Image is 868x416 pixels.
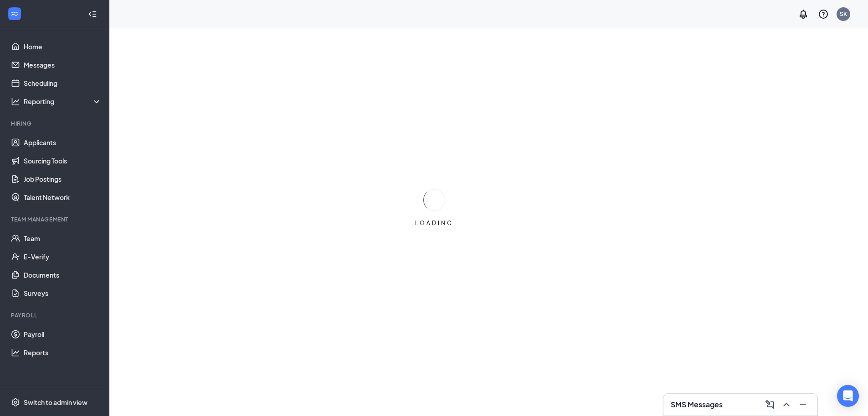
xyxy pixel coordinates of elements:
[24,74,102,92] a: Scheduling
[24,37,102,56] a: Home
[24,133,102,152] a: Applicants
[24,170,102,188] a: Job Postings
[11,216,100,223] div: Team Management
[671,400,723,410] h3: SMS Messages
[411,219,457,227] div: LOADING
[11,311,100,319] div: Payroll
[798,9,809,20] svg: Notifications
[24,284,102,302] a: Surveys
[781,399,792,410] svg: ChevronUp
[24,229,102,247] a: Team
[24,188,102,206] a: Talent Network
[765,399,776,410] svg: ComposeMessage
[763,397,777,412] button: ComposeMessage
[840,10,847,18] div: SK
[24,247,102,266] a: E-Verify
[24,343,102,362] a: Reports
[797,399,808,410] svg: Minimize
[779,397,794,412] button: ChevronUp
[24,56,102,74] a: Messages
[24,266,102,284] a: Documents
[24,97,102,106] div: Reporting
[10,9,19,18] svg: WorkstreamLogo
[796,397,810,412] button: Minimize
[11,120,100,127] div: Hiring
[24,398,87,407] div: Switch to admin view
[837,385,859,407] div: Open Intercom Messenger
[818,9,829,20] svg: QuestionInfo
[24,152,102,170] a: Sourcing Tools
[11,398,20,407] svg: Settings
[24,325,102,343] a: Payroll
[11,97,20,106] svg: Analysis
[88,10,97,19] svg: Collapse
